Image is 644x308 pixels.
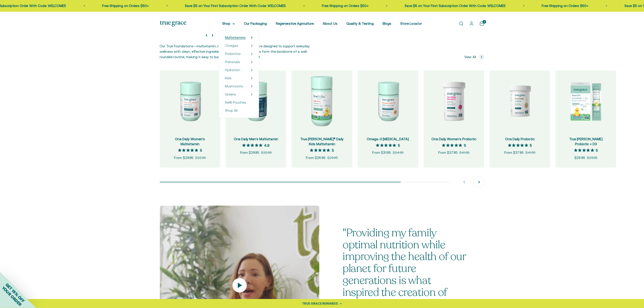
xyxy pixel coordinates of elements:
[225,101,246,104] span: Refill Pouches
[424,71,484,131] img: One Daily Women's Probiotic
[225,109,238,113] span: Shop All
[432,137,477,141] a: One Daily Women's Probiotic
[505,137,535,141] a: One Daily Probiotic
[574,155,585,161] sale-price: $26.95
[234,137,278,141] a: One Daily Men's Multivitamin
[596,148,598,152] p: 5
[225,84,243,89] a: Mushrooms
[1,285,23,307] span: YOUR ORDER
[383,22,391,25] a: Blogs
[174,155,193,161] sale-price: From $29.95
[300,137,344,146] a: True [PERSON_NAME]® Daily Kids Multivitamin
[225,59,253,65] summary: Prenatals
[225,36,246,39] span: Multivitamins
[327,155,338,161] compare-at-price: $29.95
[240,150,259,155] sale-price: From $29.95
[530,143,532,147] p: 5
[222,21,235,26] summary: Shop
[160,44,318,60] p: Our True Foundations—multivitamin, omega-3, and probiotic—are designed to support everyday wellne...
[242,142,264,148] span: 4.8 out of 5 stars rating in total 6 reviews.
[175,137,205,146] a: One Daily Women's Multivitamin
[376,142,398,148] span: 5 out of 5 stars rating in total 16 reviews.
[569,137,603,146] a: True [PERSON_NAME] Probiotic + D3
[460,150,470,155] compare-at-price: $41.95
[346,22,374,25] a: Quality & Testing
[225,51,253,57] summary: Probiotics
[225,35,246,40] a: Multivitamins
[464,143,466,147] p: 5
[225,92,253,97] summary: Greens
[393,150,404,155] compare-at-price: $34.95
[225,76,231,80] span: Kids
[332,148,334,152] p: 5
[225,59,240,65] a: Prenatals
[276,22,314,25] a: Regenerative Agriculture
[525,150,536,155] compare-at-price: $41.95
[499,4,546,8] a: Free Shipping on Orders $50+
[372,150,391,155] sale-price: From $31.95
[302,301,338,306] div: TRUE GRACE REWARDS
[225,52,241,56] span: Probiotics
[261,150,272,155] compare-at-price: $33.95
[465,54,476,60] span: View All
[225,76,253,81] summary: Kids
[508,142,530,148] span: 5 out of 5 stars rating in total 3 reviews.
[358,71,418,131] img: Omega-3 Fish Oil for Brain, Heart, and Immune Health* Sustainably sourced, wild-caught Alaskan fi...
[5,282,25,303] span: GET 15% OFF
[280,4,326,8] a: Free Shipping on Orders $50+
[225,51,241,57] a: Probiotics
[310,147,332,154] span: 5 out of 5 stars rating in total 6 reviews.
[225,76,231,81] a: Kids
[504,150,524,155] sale-price: From $37.95
[490,71,550,131] img: Daily Probiotic forDigestive and Immune Support:* - 90 Billion CFU at time of manufacturing (30 B...
[225,92,236,96] span: Greens
[225,44,238,48] span: Omegas
[225,100,253,105] a: Refill Pouches
[225,84,243,88] span: Mushrooms
[465,54,484,60] a: View All
[225,84,253,89] summary: Mushrooms
[60,4,106,8] a: Free Shipping on Orders $50+
[225,43,253,48] summary: Omegas
[306,155,325,161] sale-price: From $26.95
[400,22,422,25] a: Store Locator
[225,67,240,73] a: Hydration
[398,143,400,147] p: 5
[264,143,270,147] p: 4.8
[574,147,596,154] span: 5 out of 5 stars rating in total 4 reviews.
[587,155,598,161] compare-at-price: $29.95
[142,3,243,9] p: Save $5 on Your First Subscription Order With Code: WELCOME5
[200,148,202,152] p: 5
[367,137,409,141] a: Omega-3 [MEDICAL_DATA]
[556,71,616,131] img: Vitamin D is essential for your little one’s development and immune health, and it can be tricky ...
[292,71,352,131] img: True Littles® Daily Kids Multivitamin
[438,150,458,155] sale-price: From $37.95
[225,35,253,40] summary: Multivitamins
[442,142,464,148] span: 5 out of 5 stars rating in total 12 reviews.
[225,92,236,97] a: Greens
[160,71,220,131] img: We select ingredients that play a concrete role in true health, and we include them at effective ...
[225,67,253,73] summary: Hydration
[225,60,240,64] span: Prenatals
[362,3,463,9] p: Save $5 on Your First Subscription Order With Code: WELCOME5
[323,22,337,25] a: About Us
[483,20,486,24] cart-count: 2
[178,147,200,154] span: 5 out of 5 stars rating in total 12 reviews.
[244,22,267,25] a: Our Packaging
[225,108,253,113] a: Shop All
[225,68,240,72] span: Hydration
[225,43,238,48] a: Omegas
[195,155,206,161] compare-at-price: $33.95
